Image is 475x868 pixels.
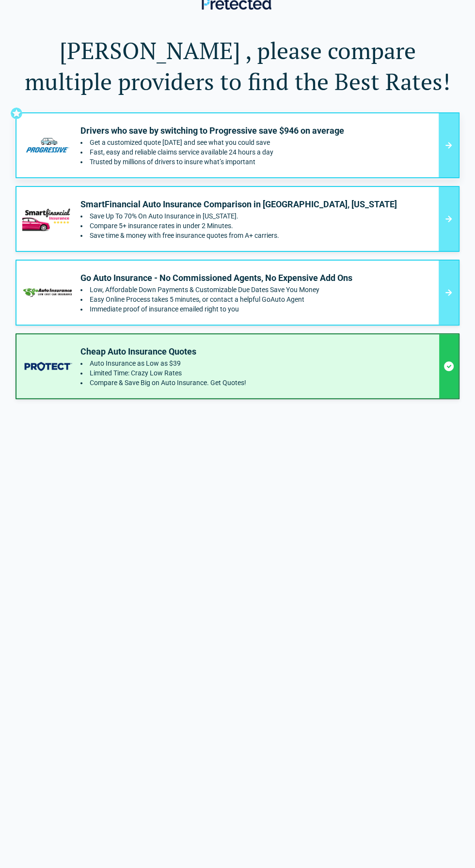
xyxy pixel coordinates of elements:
li: Save Up To 70% On Auto Insurance in Texas. [80,212,397,220]
img: smartfinancial's logo [22,207,73,231]
li: Immediate proof of insurance emailed right to you [80,305,352,313]
li: Compare 5+ insurance rates in under 2 Minutes. [80,222,397,230]
h1: [PERSON_NAME] , please compare multiple providers to find the Best Rates! [16,35,459,97]
li: Get a customized quote today and see what you could save [80,139,344,146]
img: goautoinsurance's logo [22,278,73,307]
li: Fast, easy and reliable claims service available 24 hours a day [80,148,344,156]
img: progressive's logo [22,133,73,157]
a: goautoinsurance's logoGo Auto Insurance - No Commissioned Agents, No Expensive Add OnsLow, Afford... [16,260,459,325]
li: Save time & money with free insurance quotes from A+ carriers. [80,232,397,239]
li: Low, Affordable Down Payments & Customizable Due Dates Save You Money [80,286,352,294]
a: smartfinancial's logoSmartFinancial Auto Insurance Comparison in [GEOGRAPHIC_DATA], [US_STATE]Sav... [16,186,459,252]
li: Trusted by millions of drivers to insure what’s important [80,158,344,166]
p: Drivers who save by switching to Progressive save $946 on average [80,125,344,137]
p: SmartFinancial Auto Insurance Comparison in [GEOGRAPHIC_DATA], [US_STATE] [80,199,397,210]
p: Go Auto Insurance - No Commissioned Agents, No Expensive Add Ons [80,272,352,284]
li: Easy Online Process takes 5 minutes, or contact a helpful GoAuto Agent [80,295,352,303]
a: progressive's logoDrivers who save by switching to Progressive save $946 on averageGet a customiz... [16,112,459,178]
